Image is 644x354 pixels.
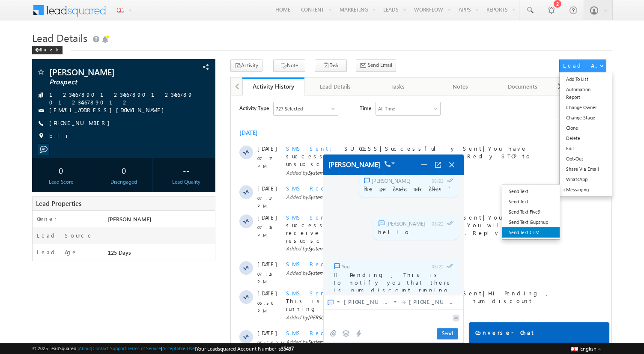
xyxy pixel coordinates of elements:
span: SUCCESS|Successfully Sent|Hi Pending , This is to notify you that there is num discount running ,... [55,194,320,217]
span: थिस इस टेम्पलेट फॉर टेस्टिंग ` [364,185,453,193]
span: [DATE] 06:40 PM [176,339,213,346]
div: Delivered [447,220,453,228]
span: SMS Received [55,234,131,241]
span: SMS Sent [55,194,107,201]
span: Activity Type [9,6,38,19]
div: 0 [97,162,150,178]
span: [PERSON_NAME] [49,68,163,76]
label: Owner [37,215,57,223]
span: SMS Sent [55,308,107,315]
button: Lead Actions [559,59,606,72]
span: [DATE] 06:50 PM [99,243,136,250]
span: 07:16 PM [27,175,52,190]
a: Back [32,45,67,53]
span: SMS Received [55,89,131,96]
span: System [77,174,93,181]
div: Delivered [447,177,453,185]
span: [PHONE_NUMBER] [344,298,391,306]
div: 125 Days [106,248,215,260]
span: [DATE] 07:16 PM [99,174,136,181]
span: 123456789012345678901234567890123456789012 [49,91,198,106]
img: maximize [434,161,442,169]
span: System [77,74,93,80]
span: Added by on [55,98,334,106]
a: Clone [560,123,612,133]
a: Opt-Out [560,154,612,164]
span: 07:16 PM [27,128,52,143]
span: CTM Connector [327,299,334,306]
span: [DATE] [27,194,46,202]
span: SMS Sent [55,259,107,267]
span: 06:42 PM [27,269,52,277]
span: [DATE] 07:17 PM [99,74,136,80]
img: forward [400,299,407,306]
span: Added by on [110,339,213,348]
span: SMS Received [55,165,131,172]
div: 727 Selected [45,9,72,17]
a: Send Text [502,196,560,207]
label: Lead Age [37,248,78,256]
span: [DATE] 07:17 PM [99,98,136,105]
span: Lead Details [32,31,87,45]
div: Documents [499,81,547,92]
span: Added by on [55,149,334,157]
span: [DATE] 06:42 PM [176,291,213,297]
div: +1-7324791025 [407,297,458,307]
img: Close [447,160,456,170]
span: SMS Sent [55,118,107,125]
span: stop [138,165,155,172]
button: Task [315,59,347,72]
span: 08/22 [429,220,444,228]
span: 08/22 [422,177,444,185]
img: connector [364,177,370,184]
span: Hey [138,234,153,241]
img: attach files [329,330,337,337]
img: sms connector [327,299,334,306]
div: Notes [436,81,484,92]
span: Afraj Ahmad_usnumber [328,161,380,169]
button: English [569,343,603,354]
span: [PERSON_NAME] [108,215,151,223]
span: [PERSON_NAME] [131,339,170,346]
a: Send Text Gupshup [502,217,560,227]
a: WhatsApp [560,174,612,184]
span: [DATE] [27,259,46,267]
div: -- [160,162,213,178]
div: 0 [34,162,87,178]
a: Delete [560,133,612,143]
span: [DATE] [27,89,46,97]
div: Lead Actions [563,62,599,69]
a: Change Stage [560,113,612,123]
div: +19786502609 [342,297,400,307]
img: ticks [447,262,453,269]
div: Activity History [249,82,298,90]
span: System [77,98,93,105]
span: Added by on [55,243,334,250]
label: Lead Source [37,232,93,239]
button: Activity [230,59,262,72]
span: You [342,263,390,271]
div: Disengaged [97,178,150,186]
a: Change Owner [560,102,612,113]
span: hello [378,228,410,235]
span: [PHONE_NUMBER] [49,119,114,128]
span: Send Email [368,61,392,69]
a: About [79,345,91,351]
span: [DATE] [27,49,46,57]
span: Added by on [55,74,334,81]
span: [DATE] [27,234,46,241]
span: Lead Properties [36,199,81,208]
a: Notes [429,77,492,95]
a: Share Via Email [560,164,612,174]
div: Back [32,46,63,54]
span: 35497 [281,345,294,352]
div: Delivered [447,262,453,271]
span: [PERSON_NAME] [131,291,170,297]
img: ticks [447,220,453,226]
a: Documents [492,77,555,95]
span: English [580,345,596,352]
div: Lead Quality [160,178,213,186]
a: [EMAIL_ADDRESS][DOMAIN_NAME] [49,106,168,113]
a: Terms of Service [128,345,161,351]
span: [DATE] [27,308,46,315]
